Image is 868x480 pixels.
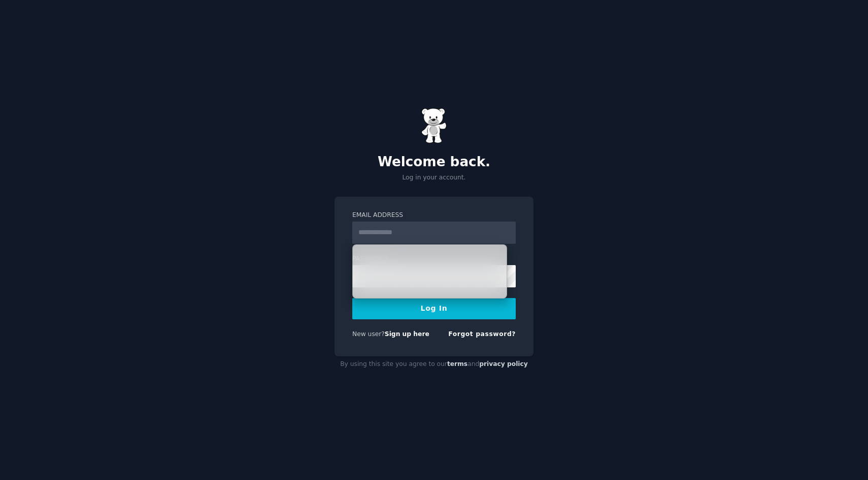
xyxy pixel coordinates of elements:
label: Email Address [352,211,516,220]
div: By using this site you agree to our and [335,356,533,373]
span: New user? [352,330,385,338]
a: privacy policy [479,360,528,367]
a: terms [447,360,468,367]
a: Forgot password? [448,330,516,338]
a: Sign up here [385,330,429,338]
h2: Welcome back. [335,154,533,170]
img: Gummy Bear [421,108,447,143]
p: Log in your account. [335,173,533,182]
button: Log In [352,298,516,319]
